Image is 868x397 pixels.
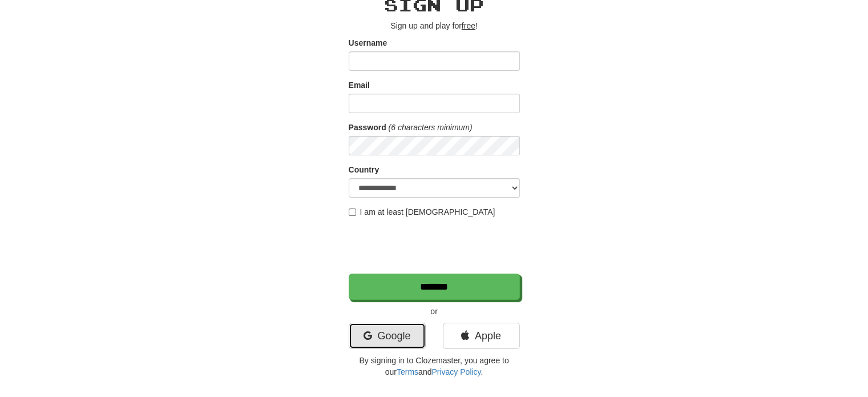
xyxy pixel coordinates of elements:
em: (6 characters minimum) [389,123,473,132]
iframe: reCAPTCHA [349,223,522,268]
a: Privacy Policy [431,367,481,376]
label: Email [349,79,370,91]
p: or [349,306,520,317]
a: Google [349,323,426,349]
p: Sign up and play for ! [349,20,520,31]
u: free [462,21,475,30]
label: Password [349,122,386,133]
label: Country [349,164,380,175]
p: By signing in to Clozemaster, you agree to our and . [349,355,520,378]
input: I am at least [DEMOGRAPHIC_DATA] [349,208,356,216]
label: I am at least [DEMOGRAPHIC_DATA] [349,206,495,218]
a: Terms [397,367,418,376]
a: Apple [443,323,520,349]
label: Username [349,37,387,49]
